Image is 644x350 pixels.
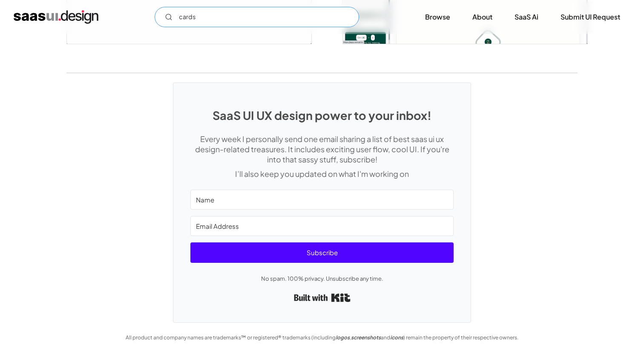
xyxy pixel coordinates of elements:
[336,334,350,341] em: logos
[550,8,630,26] a: Submit UI Request
[190,242,454,263] button: Subscribe
[462,8,503,26] a: About
[190,134,454,165] p: Every week I personally send one email sharing a list of best saas ui ux design-related treasures...
[190,190,454,210] input: Name
[190,169,454,179] p: I’ll also keep you updated on what I'm working on
[390,334,403,341] em: icons
[155,7,359,27] input: Search UI designs you're looking for...
[351,334,381,341] em: screenshots
[294,290,351,305] a: Built with Kit
[122,333,522,343] div: All product and company names are trademarks™ or registered® trademarks (including , and ) remain...
[190,273,454,284] p: No spam. 100% privacy. Unsubscribe any time.
[190,108,454,122] h1: SaaS UI UX design power to your inbox!
[155,7,359,27] form: Email Form
[415,8,460,26] a: Browse
[14,10,98,24] a: home
[504,8,549,26] a: SaaS Ai
[190,216,454,236] input: Email Address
